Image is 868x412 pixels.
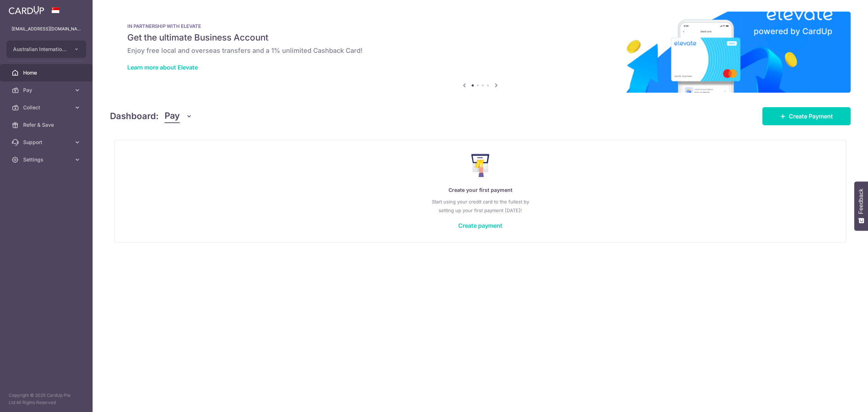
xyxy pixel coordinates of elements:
a: Create payment [458,222,502,229]
button: Australian International School Pte Ltd [7,41,86,58]
span: Settings [23,156,71,163]
img: CardUp [9,6,44,14]
iframe: Opens a widget where you can find more information [822,390,861,408]
span: Feedback [858,189,864,214]
h5: Get the ultimate Business Account [127,32,833,43]
img: Make Payment [471,154,490,177]
h6: Enjoy free local and overseas transfers and a 1% unlimited Cashback Card! [127,46,833,55]
span: Refer & Save [23,121,71,129]
h4: Dashboard: [110,110,159,123]
span: Australian International School Pte Ltd [13,46,67,53]
span: Create Payment [789,112,833,121]
button: Pay [165,109,192,123]
p: IN PARTNERSHIP WITH ELEVATE [127,23,833,29]
span: Pay [165,109,180,123]
span: Collect [23,104,71,111]
a: Create Payment [762,107,851,125]
button: Feedback - Show survey [854,181,868,231]
p: Create your first payment [129,186,831,194]
span: Support [23,139,71,146]
p: Start using your credit card to the fullest by setting up your first payment [DATE]! [129,197,831,215]
span: Home [23,69,71,76]
img: Renovation banner [110,12,851,93]
span: Pay [23,87,71,94]
a: Learn more about Elevate [127,64,198,71]
p: [EMAIL_ADDRESS][DOMAIN_NAME] [12,25,81,33]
